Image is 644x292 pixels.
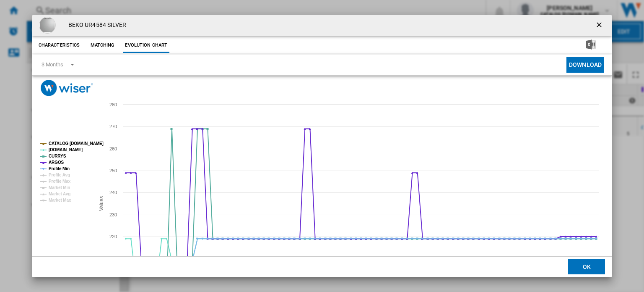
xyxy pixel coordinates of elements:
tspan: 230 [109,212,117,217]
img: logo_wiser_300x94.png [41,80,93,96]
tspan: 280 [109,102,117,107]
tspan: Profile Max [49,179,71,184]
button: Download [566,57,604,73]
tspan: Market Avg [49,192,70,196]
tspan: 220 [109,234,117,239]
tspan: Market Min [49,185,70,190]
tspan: 240 [109,190,117,195]
img: 1121854_R_Z001A [39,17,56,34]
tspan: Profile Avg [49,173,70,177]
tspan: Profile Min [49,166,70,171]
ng-md-icon: getI18NText('BUTTONS.CLOSE_DIALOG') [595,21,605,31]
h4: BEKO UR4584 SILVER [64,21,127,29]
tspan: CURRYS [49,154,66,158]
img: excel-24x24.png [586,39,596,50]
tspan: Market Max [49,198,71,203]
button: OK [568,260,605,275]
tspan: 270 [109,124,117,129]
tspan: [DOMAIN_NAME] [49,147,83,152]
tspan: ARGOS [49,160,64,165]
tspan: CATALOG [DOMAIN_NAME] [49,141,104,146]
button: Matching [84,38,121,53]
tspan: 250 [109,168,117,173]
button: getI18NText('BUTTONS.CLOSE_DIALOG') [592,17,608,34]
md-dialog: Product popup [32,15,612,278]
tspan: 260 [109,146,117,151]
button: Evolution chart [123,38,169,53]
button: Characteristics [36,38,82,53]
button: Download in Excel [573,38,610,53]
tspan: Values [98,196,104,211]
tspan: 210 [109,256,117,261]
div: 3 Months [42,61,63,68]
